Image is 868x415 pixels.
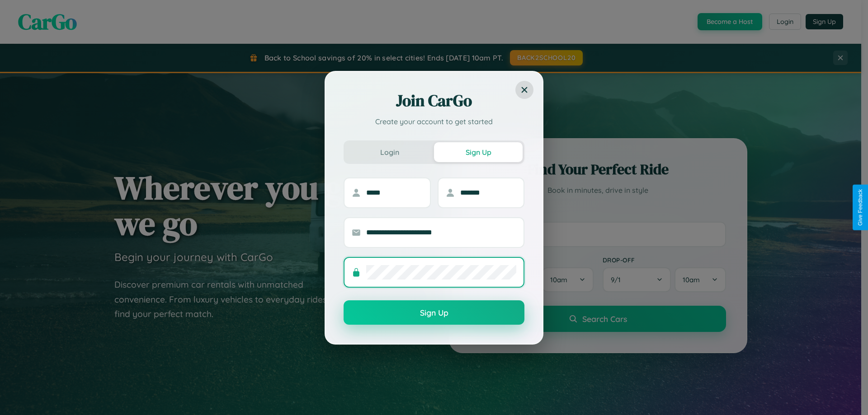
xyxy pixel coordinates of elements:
[857,189,863,226] div: Give Feedback
[344,300,524,325] button: Sign Up
[345,142,434,162] button: Login
[344,90,524,112] h2: Join CarGo
[344,116,524,127] p: Create your account to get started
[434,142,523,162] button: Sign Up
